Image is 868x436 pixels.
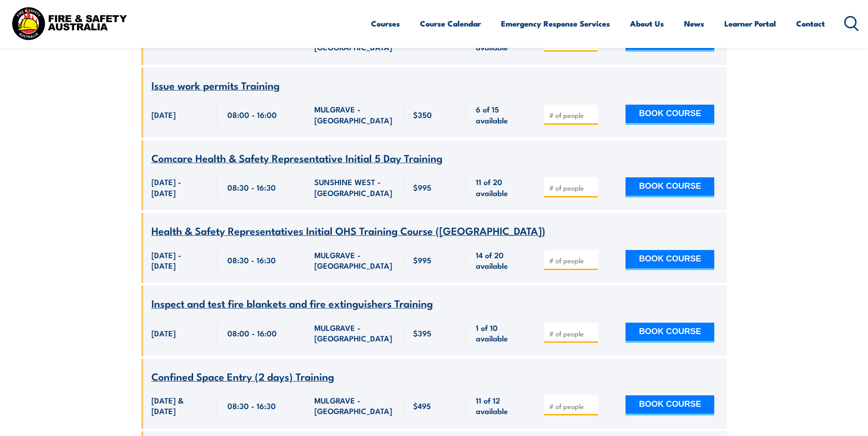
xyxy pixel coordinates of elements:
[476,395,524,416] span: 11 of 12 available
[420,11,481,36] a: Course Calendar
[413,182,431,192] span: $995
[476,176,524,198] span: 11 of 20 available
[625,250,714,270] button: BOOK COURSE
[314,250,393,271] span: MULGRAVE - [GEOGRAPHIC_DATA]
[413,328,431,338] span: $395
[625,395,714,415] button: BOOK COURSE
[151,176,207,198] span: [DATE] - [DATE]
[151,150,442,165] span: Comcare Health & Safety Representative Initial 5 Day Training
[151,225,545,237] a: Health & Safety Representatives Initial OHS Training Course ([GEOGRAPHIC_DATA])
[625,105,714,125] button: BOOK COURSE
[724,11,776,36] a: Learner Portal
[151,250,207,271] span: [DATE] - [DATE]
[476,31,524,53] span: 18 of 20 available
[549,329,595,338] input: # of people
[413,255,431,265] span: $995
[151,298,433,309] a: Inspect and test fire blankets and fire extinguishers Training
[476,250,524,271] span: 14 of 20 available
[314,322,393,344] span: MULGRAVE - [GEOGRAPHIC_DATA]
[796,11,825,36] a: Contact
[501,11,610,36] a: Emergency Response Services
[549,256,595,265] input: # of people
[151,368,334,384] span: Confined Space Entry (2 days) Training
[314,31,393,53] span: MULGRAVE - [GEOGRAPHIC_DATA]
[151,395,207,416] span: [DATE] & [DATE]
[151,153,442,164] a: Comcare Health & Safety Representative Initial 5 Day Training
[151,371,334,383] a: Confined Space Entry (2 days) Training
[314,176,393,198] span: SUNSHINE WEST - [GEOGRAPHIC_DATA]
[227,255,276,265] span: 08:30 - 16:30
[413,400,431,411] span: $495
[549,402,595,411] input: # of people
[625,177,714,197] button: BOOK COURSE
[227,400,276,411] span: 08:30 - 16:30
[476,322,524,344] span: 1 of 10 available
[314,395,393,416] span: MULGRAVE - [GEOGRAPHIC_DATA]
[625,323,714,343] button: BOOK COURSE
[413,109,432,120] span: $350
[151,109,176,120] span: [DATE]
[684,11,704,36] a: News
[227,182,276,192] span: 08:30 - 16:30
[151,295,433,311] span: Inspect and test fire blankets and fire extinguishers Training
[314,104,393,125] span: MULGRAVE - [GEOGRAPHIC_DATA]
[151,328,176,338] span: [DATE]
[151,223,545,238] span: Health & Safety Representatives Initial OHS Training Course ([GEOGRAPHIC_DATA])
[151,77,280,93] span: Issue work permits Training
[227,328,277,338] span: 08:00 - 16:00
[227,109,277,120] span: 08:00 - 16:00
[151,80,280,91] a: Issue work permits Training
[476,104,524,125] span: 6 of 15 available
[549,183,595,192] input: # of people
[371,11,400,36] a: Courses
[630,11,664,36] a: About Us
[549,111,595,120] input: # of people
